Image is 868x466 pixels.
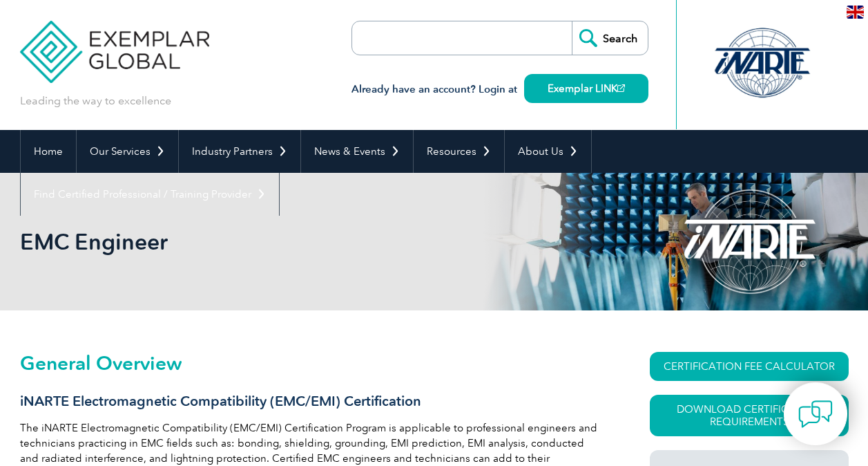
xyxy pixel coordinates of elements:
a: Industry Partners [179,130,300,173]
h3: iNARTE Electromagnetic Compatibility (EMC/EMI) Certification [20,393,600,410]
h2: General Overview [20,352,600,374]
img: en [847,6,864,19]
a: Exemplar LINK [524,74,648,103]
a: Resources [414,130,504,173]
h3: Already have an account? Login at [351,81,648,98]
img: contact-chat.png [798,397,833,431]
p: Leading the way to excellence [20,93,171,109]
a: Home [21,130,76,173]
h1: EMC Engineer [20,228,550,255]
img: open_square.png [617,84,625,92]
a: News & Events [301,130,413,173]
a: CERTIFICATION FEE CALCULATOR [650,352,849,381]
a: Download Certification Requirements [650,395,849,436]
input: Search [572,21,648,55]
a: Our Services [77,130,178,173]
a: About Us [505,130,591,173]
a: Find Certified Professional / Training Provider [21,173,279,216]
